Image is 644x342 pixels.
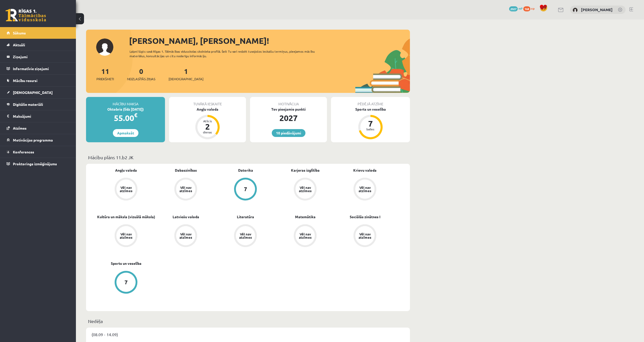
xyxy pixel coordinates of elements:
span: Konferences [13,150,34,154]
a: 1[DEMOGRAPHIC_DATA] [169,67,203,82]
span: Mācību resursi [13,78,37,83]
a: Kultūra un māksla (vizuālā māksla) [97,214,155,219]
div: Vēl nav atzīmes [119,186,133,192]
a: 0Neizlasītās ziņas [127,67,155,82]
a: Vēl nav atzīmes [335,178,395,202]
a: 10 piedāvājumi [272,129,305,137]
div: Vēl nav atzīmes [358,186,372,192]
span: xp [531,6,534,10]
div: Tuvākā ieskaite [169,97,246,107]
div: Motivācija [250,97,327,107]
span: Proktoringa izmēģinājums [13,162,57,166]
span: € [134,111,137,119]
a: Vēl nav atzīmes [156,224,216,248]
span: Atzīmes [13,126,27,130]
a: [DEMOGRAPHIC_DATA] [7,87,70,98]
a: Vēl nav atzīmes [96,224,156,248]
div: 7 [244,186,247,192]
a: [PERSON_NAME] [581,7,613,12]
div: 2 [200,123,215,131]
span: [DEMOGRAPHIC_DATA] [13,90,53,95]
div: balles [363,128,378,131]
a: Ziņojumi [7,51,70,63]
a: Latviešu valoda [173,214,199,219]
a: Digitālie materiāli [7,98,70,110]
div: Pēdējā atzīme [331,97,410,107]
a: Karjeras izglītība [291,168,320,173]
span: Aktuāli [13,43,25,47]
div: Atlicis [200,119,215,123]
a: Matemātika [295,214,316,219]
div: Oktobris (līdz [DATE]) [86,107,165,112]
a: Vēl nav atzīmes [156,178,216,202]
div: Vēl nav atzīmes [238,232,253,239]
div: Vēl nav atzīmes [179,232,193,239]
span: Neizlasītās ziņas [127,76,155,82]
a: Atzīmes [7,122,70,134]
a: Konferences [7,146,70,158]
span: 168 [523,6,530,11]
a: 2027 mP [509,6,523,10]
a: Krievu valoda [353,168,377,173]
div: (08.09 - 14.09) [86,328,410,341]
a: 7 [96,271,156,295]
div: 2027 [250,112,327,124]
div: Vēl nav atzīmes [179,186,193,192]
a: Vēl nav atzīmes [96,178,156,202]
a: Dabaszinības [175,168,197,173]
a: Motivācijas programma [7,134,70,146]
p: Mācību plāns 11.b2 JK [88,154,408,161]
a: 168 xp [523,6,537,10]
span: Sākums [13,31,26,35]
a: Apmaksāt [113,129,138,137]
div: Vēl nav atzīmes [119,232,133,239]
span: 2027 [509,6,518,11]
a: Informatīvie ziņojumi [7,63,70,74]
legend: Ziņojumi [13,51,70,63]
div: Vēl nav atzīmes [298,186,312,192]
span: [DEMOGRAPHIC_DATA] [169,76,203,82]
div: 7 [124,279,128,285]
a: 7 [216,178,275,202]
a: Angļu valoda Atlicis 2 dienas [169,107,246,140]
div: Vēl nav atzīmes [298,232,312,239]
a: Sākums [7,27,70,39]
div: Tev pieejamie punkti [250,107,327,112]
legend: Maksājumi [13,110,70,122]
div: Angļu valoda [169,107,246,112]
a: Vēl nav atzīmes [275,178,335,202]
div: [PERSON_NAME], [PERSON_NAME]! [129,35,410,47]
a: Sports un veselība 7 balles [331,107,410,140]
a: Vēl nav atzīmes [216,224,275,248]
span: Digitālie materiāli [13,102,43,107]
span: mP [518,6,523,10]
legend: Informatīvie ziņojumi [13,63,70,74]
a: Vēl nav atzīmes [275,224,335,248]
div: dienas [200,131,215,134]
a: Sports un veselība [111,261,141,266]
span: Motivācijas programma [13,138,53,142]
a: Sociālās zinātnes I [350,214,380,219]
a: Proktoringa izmēģinājums [7,158,70,170]
a: Angļu valoda [115,168,137,173]
p: Nedēļa [88,318,408,325]
a: Mācību resursi [7,75,70,86]
span: Priekšmeti [96,76,114,82]
div: Mācību maksa [86,97,165,107]
div: 7 [363,119,378,128]
a: 11Priekšmeti [96,67,114,82]
a: Datorika [238,168,253,173]
a: Vēl nav atzīmes [335,224,395,248]
div: Vēl nav atzīmes [358,232,372,239]
div: Laipni lūgts savā Rīgas 1. Tālmācības vidusskolas skolnieka profilā. Šeit Tu vari redzēt tuvojošo... [130,49,324,58]
a: Maksājumi [7,110,70,122]
div: 55.00 [86,112,165,124]
a: Literatūra [237,214,254,219]
div: Sports un veselība [331,107,410,112]
img: Adrians Leščinskis [573,8,578,13]
a: Rīgas 1. Tālmācības vidusskola [6,9,46,22]
a: Aktuāli [7,39,70,51]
